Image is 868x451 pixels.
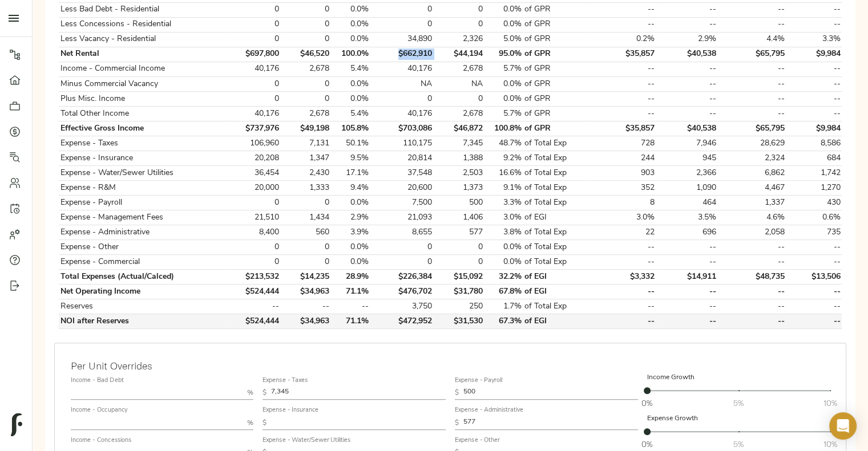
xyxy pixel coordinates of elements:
td: -- [717,285,786,299]
td: Effective Gross Income [59,121,225,136]
td: 0.0% [331,255,370,270]
td: 2,678 [434,62,484,76]
td: -- [656,255,718,270]
label: Expense - Taxes [263,378,308,384]
td: -- [590,314,656,329]
td: 0 [281,32,331,47]
td: of GPR [523,77,590,92]
td: -- [786,314,842,329]
td: -- [590,2,656,17]
span: 10% [823,438,837,450]
td: 0 [370,17,433,32]
td: 0.0% [484,240,523,255]
td: of EGI [523,270,590,285]
td: 0.0% [331,17,370,32]
td: 3.3% [484,196,523,210]
td: 0 [434,255,484,270]
td: 0 [281,255,331,270]
td: 1,090 [656,181,718,196]
td: 2.9% [331,210,370,225]
td: -- [656,314,718,329]
td: 106,960 [225,136,281,151]
td: 0 [370,2,433,17]
td: 0 [225,240,281,255]
td: 20,208 [225,151,281,166]
p: $ [455,388,459,398]
td: -- [786,62,842,76]
td: 2,678 [281,62,331,76]
td: -- [656,285,718,299]
td: -- [717,17,786,32]
td: Less Bad Debt - Residential [59,2,225,17]
td: of Total Exp [523,196,590,210]
td: -- [656,77,718,92]
span: 5% [733,438,744,450]
td: $40,538 [656,47,718,62]
p: $ [455,418,459,428]
td: 2,678 [434,107,484,121]
td: -- [786,2,842,17]
td: 0.0% [331,77,370,92]
td: 28,629 [717,136,786,151]
td: -- [656,2,718,17]
td: Income - Commercial Income [59,62,225,76]
td: 4,467 [717,181,786,196]
td: -- [717,240,786,255]
td: NA [370,77,433,92]
td: 1,742 [786,166,842,181]
td: 0.0% [331,92,370,107]
td: 7,946 [656,136,718,151]
td: 9.2% [484,151,523,166]
td: 0 [225,92,281,107]
td: 8,655 [370,225,433,240]
td: 0.0% [484,255,523,270]
td: $13,506 [786,270,842,285]
td: 352 [590,181,656,196]
label: Expense - Water/Sewer Utilities [263,437,351,444]
td: -- [590,255,656,270]
td: 1,270 [786,181,842,196]
td: $213,532 [225,270,281,285]
td: 95.0% [484,47,523,62]
td: -- [590,299,656,314]
td: -- [590,77,656,92]
td: 0 [370,92,433,107]
p: $ [263,388,267,398]
td: NOI after Reserves [59,314,225,329]
td: 3.9% [331,225,370,240]
td: 4.6% [717,210,786,225]
p: % [247,418,253,428]
td: 0 [281,196,331,210]
td: 0.0% [484,2,523,17]
td: -- [590,285,656,299]
td: of GPR [523,62,590,76]
td: of Total Exp [523,136,590,151]
td: 17.1% [331,166,370,181]
td: 464 [656,196,718,210]
td: 696 [656,225,718,240]
td: 4.4% [717,32,786,47]
td: $15,092 [434,270,484,285]
td: of EGI [523,210,590,225]
td: $737,976 [225,121,281,136]
td: -- [717,314,786,329]
td: -- [656,17,718,32]
td: $44,194 [434,47,484,62]
label: Income - Bad Debt [71,378,123,384]
p: Income Growth [647,372,830,383]
td: 67.8% [484,285,523,299]
td: 735 [786,225,842,240]
td: 0.6% [786,210,842,225]
td: 0.0% [484,77,523,92]
td: 1,434 [281,210,331,225]
td: Expense - Payroll [59,196,225,210]
td: 0 [370,255,433,270]
td: -- [590,107,656,121]
td: of GPR [523,92,590,107]
td: 3.8% [484,225,523,240]
td: 1,337 [717,196,786,210]
td: -- [656,107,718,121]
td: Less Vacancy - Residential [59,32,225,47]
td: 0 [281,17,331,32]
span: 0% [641,397,652,409]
